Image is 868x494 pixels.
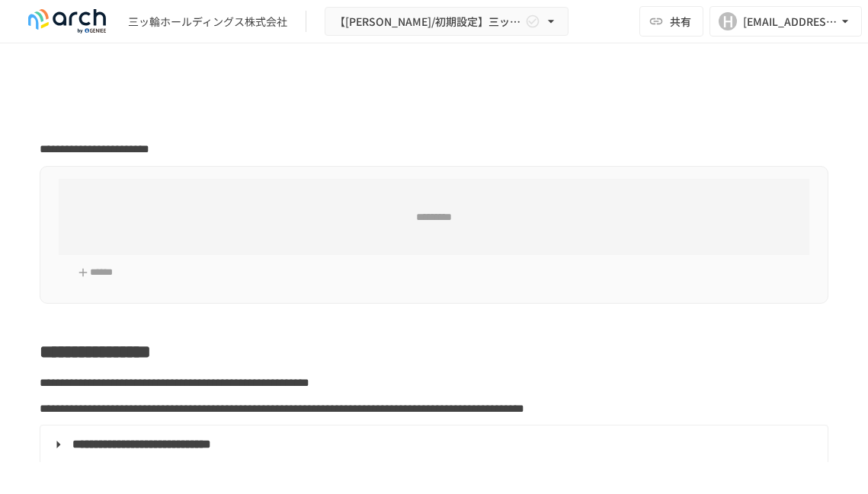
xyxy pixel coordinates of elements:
span: 共有 [670,13,691,30]
button: 【[PERSON_NAME]/初期設定】三ッ輪ホールディングス株式会社様_初期設定サポート [325,7,569,37]
button: H[EMAIL_ADDRESS][PERSON_NAME][DOMAIN_NAME] [709,6,862,37]
div: H [719,12,737,30]
button: 共有 [639,6,703,37]
div: [EMAIL_ADDRESS][PERSON_NAME][DOMAIN_NAME] [743,12,838,31]
div: 三ッ輪ホールディングス株式会社 [128,14,287,30]
span: 【[PERSON_NAME]/初期設定】三ッ輪ホールディングス株式会社様_初期設定サポート [335,12,522,31]
img: logo-default@2x-9cf2c760.svg [18,9,116,33]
